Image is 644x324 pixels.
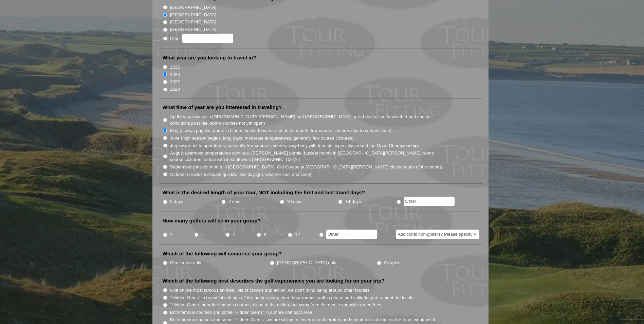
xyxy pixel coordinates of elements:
label: 8 [264,231,266,238]
input: Other [404,197,455,206]
label: Which of the following will comprise your group? [163,250,282,257]
label: Golf on the most famous shrines, lots of crowds and action, we don't mind being around other tour... [170,287,370,294]
label: August (warmest temperatures continue, [PERSON_NAME] purple, busiest month in [GEOGRAPHIC_DATA][P... [170,150,443,163]
label: May (always popular, gorse in bloom, busier towards end of the month, few course closures due to ... [170,127,391,134]
label: September (busiest month in [GEOGRAPHIC_DATA], Old Course at [GEOGRAPHIC_DATA][PERSON_NAME] close... [170,164,442,170]
label: [DEMOGRAPHIC_DATA] only [277,259,336,266]
label: 14 days [345,198,361,205]
label: "Hidden Gems" in beautiful settings off the beaten path, three hour rounds, golf in peace and sol... [170,294,413,301]
label: Both famous courses and some "Hidden Gems" in a more compact area [170,309,312,316]
label: 10 days [287,198,302,205]
label: [GEOGRAPHIC_DATA] [170,26,216,33]
label: Gentlemen only [170,259,201,266]
label: April (easy access to [GEOGRAPHIC_DATA][PERSON_NAME] and [GEOGRAPHIC_DATA], great deals, spotty w... [170,113,443,127]
label: [GEOGRAPHIC_DATA] [170,12,216,18]
label: June (high season begins, long days, moderate temperatures, generally few course closures) [170,135,354,142]
label: 5 days [170,198,183,205]
label: 4 [233,231,235,238]
label: 7 days [228,198,242,205]
label: Which of the following best describes the golf experiences you are looking for on your trip? [163,277,385,284]
label: What time of year are you interested in traveling? [163,104,282,111]
label: 12 [295,231,300,238]
label: Couples [384,259,400,266]
label: Other: [170,34,233,43]
label: 2026 [170,71,180,78]
label: 2025 [170,64,180,71]
label: 2 [201,231,204,238]
label: July (warmest temperatures, generally few course closures, very busy with tourists especially aro... [170,142,419,149]
label: October (crowds dissipate quickly, less daylight, weather cool and crisp) [170,171,312,178]
label: How many golfers will be in your group? [163,217,261,224]
input: Other [326,230,377,239]
label: "Hidden Gems" near the famous courses, close to the action, but away from the most expensive gree... [170,302,381,308]
label: 1 [170,231,172,238]
label: 2028 [170,86,180,93]
label: What is the desired length of your tour, NOT including the first and last travel days? [163,189,365,196]
input: Other: [182,34,233,43]
label: 2027 [170,78,180,85]
label: [GEOGRAPHIC_DATA] [170,19,216,25]
label: What year are you looking to travel in? [163,54,256,61]
label: [GEOGRAPHIC_DATA] [170,4,216,11]
input: Additional non-golfers? Please specify # [396,230,479,239]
